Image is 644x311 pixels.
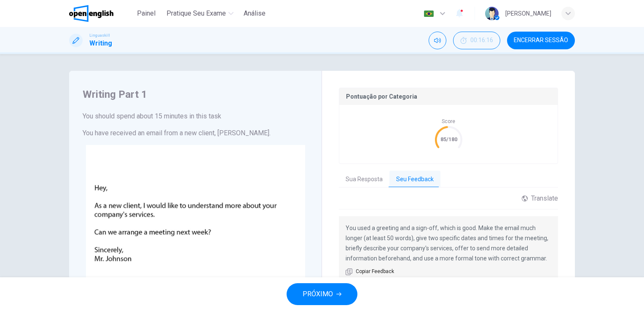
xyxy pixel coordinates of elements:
a: OpenEnglish logo [69,5,133,22]
button: Sua Resposta [339,171,389,188]
button: Copiar Feedback [346,268,394,276]
button: 00:16:16 [453,32,500,49]
span: Encerrar Sessão [514,37,568,44]
span: 00:16:16 [470,37,493,44]
button: Análise [240,6,269,21]
h6: You have received an email from a new client, [PERSON_NAME]. [83,128,308,138]
div: Silenciar [429,32,446,49]
span: Score [442,118,455,124]
img: OpenEnglish logo [69,5,113,22]
span: Painel [137,8,156,19]
img: Profile picture [485,7,499,20]
h6: You should spend about 15 minutes in this task [83,111,308,121]
span: PRÓXIMO [303,288,333,300]
p: Pontuação por Categoria [346,93,551,100]
text: 85/180 [440,136,457,142]
h1: Writing [89,38,112,48]
p: You used a greeting and a sign-off, which is good. Make the email much longer (at least 50 words)... [346,223,551,263]
span: Análise [244,8,266,19]
button: Pratique seu exame [163,6,237,21]
div: [PERSON_NAME] [505,8,551,19]
div: basic tabs example [339,171,558,188]
button: Painel [133,6,160,21]
button: Seu Feedback [389,171,440,188]
button: Encerrar Sessão [507,32,575,49]
button: PRÓXIMO [287,283,357,305]
span: Pratique seu exame [166,8,226,19]
h4: Writing Part 1 [83,88,308,101]
div: Esconder [453,32,500,49]
span: Copiar Feedback [356,268,394,276]
img: pt [424,11,434,17]
span: Linguaskill [89,32,110,38]
div: Translate [522,194,558,202]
